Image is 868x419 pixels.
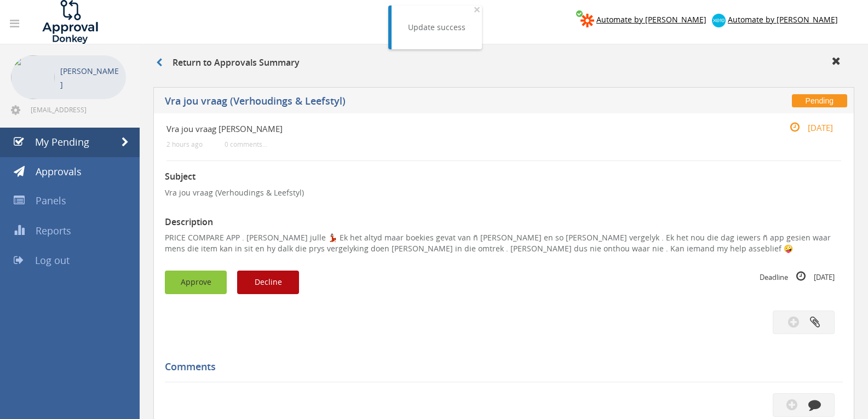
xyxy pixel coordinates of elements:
button: Decline [237,271,299,294]
h3: Subject [165,172,843,182]
span: My Pending [35,135,89,148]
span: Automate by [PERSON_NAME] [596,14,706,25]
span: Automate by [PERSON_NAME] [728,14,838,25]
span: Log out [35,254,70,267]
small: 2 hours ago [166,140,203,148]
span: Panels [36,194,66,207]
small: 0 comments... [225,140,267,148]
h3: Return to Approvals Summary [156,58,300,68]
div: Update success [408,22,465,33]
h4: Vra jou vraag [PERSON_NAME] [166,124,729,134]
img: xero-logo.png [712,14,726,27]
span: Reports [36,224,71,237]
span: × [474,2,480,17]
h5: Vra jou vraag (Verhoudings & Leefstyl) [165,96,641,110]
img: zapier-logomark.png [580,14,594,27]
span: Approvals [36,165,82,178]
span: [EMAIL_ADDRESS][DOMAIN_NAME] [31,105,124,114]
p: PRICE COMPARE APP . [PERSON_NAME] julle 💃🏻 Ek het altyd maar boekies gevat van ñ [PERSON_NAME] en... [165,232,843,254]
button: Approve [165,271,227,294]
p: Vra jou vraag (Verhoudings & Leefstyl) [165,187,843,198]
small: Deadline [DATE] [760,271,835,283]
h3: Description [165,217,843,227]
h5: Comments [165,361,835,372]
small: [DATE] [778,122,833,134]
p: [PERSON_NAME] [60,64,120,91]
span: Pending [792,94,847,107]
